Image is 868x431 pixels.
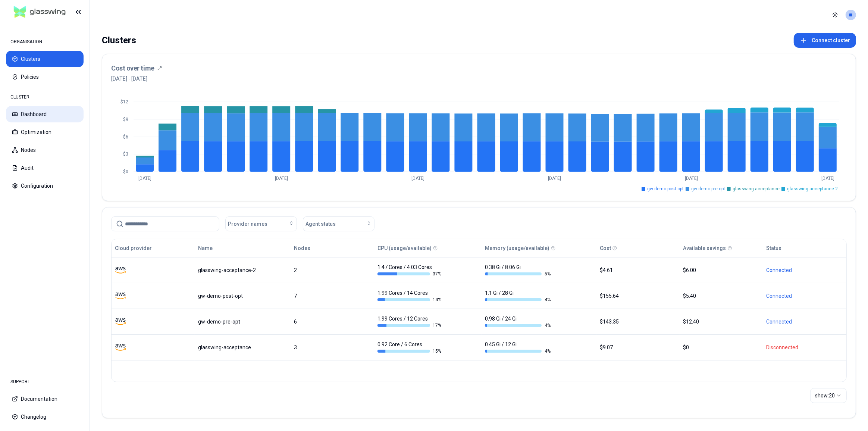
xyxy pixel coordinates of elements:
[305,220,336,228] span: Agent status
[198,292,287,300] div: gw-demo-post-opt
[6,178,84,194] button: Configuration
[111,75,162,82] span: [DATE] - [DATE]
[11,3,69,21] img: GlassWing
[6,69,84,85] button: Policies
[377,297,443,303] div: 14 %
[485,289,551,303] div: 1.1 Gi / 28 Gi
[411,176,424,181] tspan: [DATE]
[377,241,432,256] button: CPU (usage/available)
[767,318,843,325] div: Connected
[485,341,551,354] div: 0.45 Gi / 12 Gi
[198,344,287,351] div: glasswing-acceptance
[733,186,780,192] span: glasswing-acceptance
[228,220,267,228] span: Provider names
[115,290,126,302] img: aws
[294,292,371,300] div: 7
[377,263,443,277] div: 1.47 Cores / 4.03 Cores
[683,241,726,256] button: Available savings
[120,99,128,104] tspan: $12
[377,341,443,354] div: 0.92 Core / 6 Cores
[303,216,375,231] button: Agent status
[683,266,760,274] div: $6.00
[647,186,684,192] span: gw-demo-post-opt
[683,318,760,325] div: $12.40
[377,348,443,354] div: 15 %
[767,344,843,351] div: Disconnected
[6,142,84,158] button: Nodes
[767,244,782,252] div: Status
[6,106,84,122] button: Dashboard
[225,216,297,231] button: Provider names
[275,176,288,181] tspan: [DATE]
[485,322,551,328] div: 4 %
[787,186,838,192] span: glasswing-acceptance-2
[123,134,128,140] tspan: $6
[600,266,676,274] div: $4.61
[115,342,126,353] img: aws
[138,176,151,181] tspan: [DATE]
[600,292,676,300] div: $155.64
[198,318,287,325] div: gw-demo-pre-opt
[6,51,84,67] button: Clusters
[485,263,551,277] div: 0.38 Gi / 8.06 Gi
[111,63,154,74] h3: Cost over time
[377,289,443,303] div: 1.99 Cores / 14 Cores
[767,292,843,300] div: Connected
[600,318,676,325] div: $143.35
[485,315,551,328] div: 0.98 Gi / 24 Gi
[6,409,84,425] button: Changelog
[6,90,84,104] div: CLUSTER
[294,241,311,256] button: Nodes
[377,322,443,328] div: 17 %
[683,344,760,351] div: $0
[6,374,84,389] div: SUPPORT
[685,176,698,181] tspan: [DATE]
[794,33,856,48] button: Connect cluster
[115,241,152,256] button: Cloud provider
[683,292,760,300] div: $5.40
[485,241,549,256] button: Memory (usage/available)
[102,33,136,48] div: Clusters
[767,266,843,274] div: Connected
[198,241,213,256] button: Name
[115,265,126,276] img: aws
[6,391,84,407] button: Documentation
[691,186,725,192] span: gw-demo-pre-opt
[485,297,551,303] div: 4 %
[115,316,126,327] img: aws
[123,152,128,157] tspan: $3
[377,271,443,277] div: 37 %
[198,266,287,274] div: glasswing-acceptance-2
[600,241,611,256] button: Cost
[123,117,128,122] tspan: $9
[294,318,371,325] div: 6
[294,266,371,274] div: 2
[600,344,676,351] div: $9.07
[6,160,84,176] button: Audit
[123,169,128,174] tspan: $0
[485,271,551,277] div: 5 %
[6,34,84,49] div: ORGANISATION
[6,124,84,140] button: Optimization
[485,348,551,354] div: 4 %
[294,344,371,351] div: 3
[821,176,834,181] tspan: [DATE]
[377,315,443,328] div: 1.99 Cores / 12 Cores
[548,176,561,181] tspan: [DATE]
